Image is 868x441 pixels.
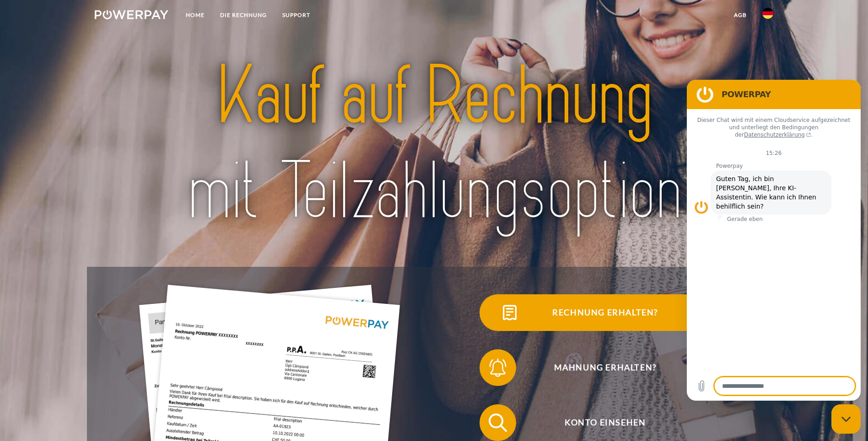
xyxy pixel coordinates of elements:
[498,301,521,324] img: qb_bill.svg
[493,294,717,331] span: Rechnung erhalten?
[493,404,717,441] span: Konto einsehen
[480,294,717,331] button: Rechnung erhalten?
[687,80,861,401] iframe: Messaging-Fenster
[493,349,717,386] span: Mahnung erhalten?
[275,7,318,23] a: SUPPORT
[95,10,168,19] img: logo-powerpay-white.svg
[480,404,717,441] button: Konto einsehen
[831,404,861,434] iframe: Schaltfläche zum Öffnen des Messaging-Fensters; Konversation läuft
[486,411,509,434] img: qb_search.svg
[128,44,740,244] img: title-powerpay_de.svg
[178,7,212,23] a: Home
[486,356,509,379] img: qb_bell.svg
[726,7,755,23] a: agb
[762,8,773,19] img: de
[212,7,275,23] a: DIE RECHNUNG
[480,349,717,386] button: Mahnung erhalten?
